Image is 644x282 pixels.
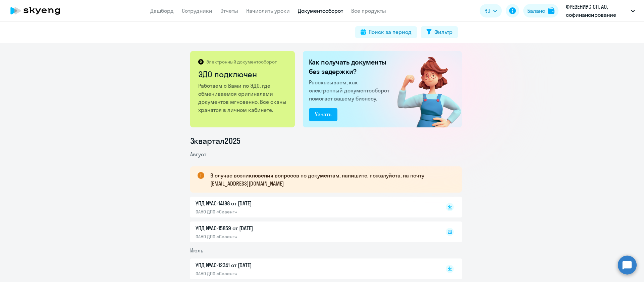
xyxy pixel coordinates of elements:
button: ФРЕЗЕНИУС СП, АО, софинансирование [562,3,638,19]
img: connected [386,51,462,127]
p: ОАНО ДПО «Скаенг» [196,209,336,215]
a: Дашборд [150,7,174,14]
p: В случае возникновения вопросов по документам, напишите, пожалуйста, на почту [EMAIL_ADDRESS][DOM... [210,171,450,188]
p: УПД №AC-14188 от [DATE] [196,199,336,207]
p: Работаем с Вами по ЭДО, где обмениваемся оригиналами документов мгновенно. Все сканы хранятся в л... [198,82,288,114]
button: Узнать [309,108,337,121]
p: ОАНО ДПО «Скаенг» [196,271,336,277]
button: Балансbalance [523,4,558,17]
a: Все продукты [351,7,386,14]
h2: ЭДО подключен [198,69,288,80]
a: Отчеты [220,7,238,14]
p: ФРЕЗЕНИУС СП, АО, софинансирование [566,3,628,19]
a: УПД №AC-12341 от [DATE]ОАНО ДПО «Скаенг» [196,261,432,277]
div: Фильтр [434,28,452,36]
span: Август [190,151,206,158]
a: Сотрудники [182,7,212,14]
span: Июль [190,247,203,254]
li: 3 квартал 2025 [190,135,462,146]
button: RU [480,4,502,17]
div: Узнать [315,110,331,118]
p: Рассказываем, как электронный документооборот помогает вашему бизнесу. [309,78,392,103]
button: Поиск за период [355,26,417,38]
img: balance [548,7,554,14]
p: Электронный документооборот [206,59,277,65]
div: Поиск за период [369,28,412,36]
a: Начислить уроки [246,7,290,14]
a: Документооборот [298,7,343,14]
p: УПД №AC-12341 от [DATE] [196,261,336,269]
div: Баланс [527,7,545,15]
h2: Как получать документы без задержки? [309,57,392,76]
a: УПД №AC-14188 от [DATE]ОАНО ДПО «Скаенг» [196,199,432,215]
button: Фильтр [421,26,458,38]
span: RU [484,7,490,15]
